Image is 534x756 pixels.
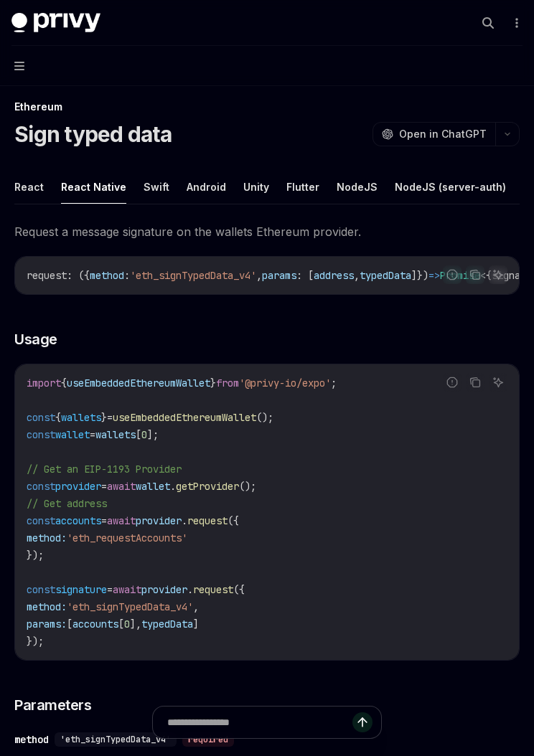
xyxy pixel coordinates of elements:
[27,428,55,441] span: const
[216,377,239,389] span: from
[443,373,462,392] button: Report incorrect code
[141,618,193,630] span: typedData
[170,480,176,493] span: .
[27,618,67,630] span: params:
[14,695,91,715] span: Parameters
[101,514,107,527] span: =
[14,329,57,349] span: Usage
[61,377,67,389] span: {
[136,514,182,527] span: provider
[90,428,95,441] span: =
[489,265,507,284] button: Ask AI
[124,618,130,630] span: 0
[113,411,256,424] span: useEmbeddedEthereumWallet
[113,583,141,596] span: await
[27,549,44,562] span: });
[187,514,228,527] span: request
[239,480,256,493] span: ();
[55,583,107,596] span: signature
[61,170,126,204] button: React Native
[14,121,172,147] h1: Sign typed data
[428,269,440,282] span: =>
[141,583,187,596] span: provider
[27,377,61,389] span: import
[331,377,337,389] span: ;
[411,269,428,282] span: ]})
[55,411,61,424] span: {
[67,377,210,389] span: useEmbeddedEthereumWallet
[147,428,159,441] span: ];
[489,373,507,392] button: Ask AI
[67,531,187,544] span: 'eth_requestAccounts'
[193,600,199,613] span: ,
[256,269,262,282] span: ,
[296,269,314,282] span: : [
[101,411,107,424] span: }
[130,269,256,282] span: 'eth_signTypedData_v4'
[124,269,130,282] span: :
[210,377,216,389] span: }
[466,265,484,284] button: Copy the contents from the code block
[27,463,182,476] span: // Get an EIP-1193 Provider
[337,170,378,204] button: NodeJS
[27,269,67,282] span: request
[187,170,226,204] button: Android
[101,480,107,493] span: =
[508,13,523,33] button: More actions
[354,269,360,282] span: ,
[61,411,101,424] span: wallets
[27,600,67,613] span: method:
[486,269,492,282] span: {
[11,13,100,33] img: dark logo
[233,583,245,596] span: ({
[193,583,233,596] span: request
[27,497,107,510] span: // Get address
[27,411,55,424] span: const
[55,428,90,441] span: wallet
[107,411,113,424] span: =
[399,127,487,141] span: Open in ChatGPT
[144,170,169,204] button: Swift
[27,583,55,596] span: const
[27,514,55,527] span: const
[256,411,273,424] span: ();
[243,170,269,204] button: Unity
[239,377,331,389] span: '@privy-io/expo'
[193,618,199,630] span: ]
[27,635,44,648] span: });
[443,265,462,284] button: Report incorrect code
[90,269,124,282] span: method
[14,222,520,242] span: Request a message signature on the wallets Ethereum provider.
[360,269,411,282] span: typedData
[141,428,147,441] span: 0
[440,269,480,282] span: Promise
[136,480,170,493] span: wallet
[262,269,296,282] span: params
[466,373,484,392] button: Copy the contents from the code block
[136,428,141,441] span: [
[67,618,72,630] span: [
[67,269,90,282] span: : ({
[187,583,193,596] span: .
[373,122,495,146] button: Open in ChatGPT
[107,583,113,596] span: =
[352,712,373,732] button: Send message
[314,269,354,282] span: address
[67,600,193,613] span: 'eth_signTypedData_v4'
[395,170,506,204] button: NodeJS (server-auth)
[55,514,101,527] span: accounts
[14,170,44,204] button: React
[286,170,319,204] button: Flutter
[228,514,239,527] span: ({
[176,480,239,493] span: getProvider
[107,480,136,493] span: await
[130,618,141,630] span: ],
[95,428,136,441] span: wallets
[72,618,118,630] span: accounts
[182,514,187,527] span: .
[27,531,67,544] span: method:
[118,618,124,630] span: [
[107,514,136,527] span: await
[55,480,101,493] span: provider
[14,100,520,114] div: Ethereum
